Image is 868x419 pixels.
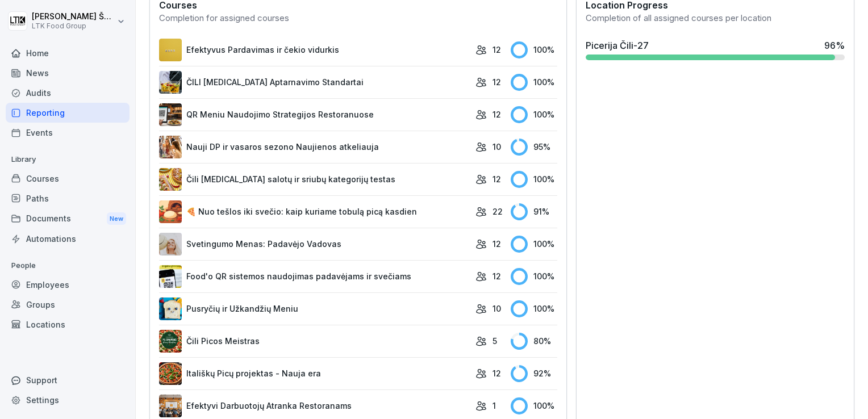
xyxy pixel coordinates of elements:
a: Čili [MEDICAL_DATA] salotų ir sriubų kategorijų testas [159,168,470,191]
img: fm2xlnd4abxcjct7hdb1279s.png [159,200,182,223]
a: Courses [6,169,130,188]
div: 92 % [511,365,557,382]
div: 100 % [511,171,557,188]
p: Library [6,150,130,169]
a: Pusryčių ir Užkandžių Meniu [159,298,470,320]
div: Completion for assigned courses [159,12,557,25]
a: Locations [6,315,130,334]
div: 95 % [511,139,557,156]
p: People [6,257,130,275]
p: 12 [493,108,501,120]
div: 100 % [511,236,557,253]
a: Nauji DP ir vasaros sezono Naujienos atkeliauja [159,136,470,158]
p: 1 [493,400,496,412]
a: Settings [6,390,130,410]
p: 10 [493,303,501,315]
a: Picerija Čili-2796% [581,34,849,65]
a: 🍕 Nuo tešlos iki svečio: kaip kuriame tobulą picą kasdien [159,200,470,223]
a: Reporting [6,103,130,123]
img: zldzehtp7ktap1mwmoqmhhoz.png [159,103,182,126]
a: Efektyvus Pardavimas ir čekio vidurkis [159,39,470,61]
div: 100 % [511,74,557,91]
p: 12 [493,44,501,56]
a: Groups [6,295,130,315]
p: 10 [493,141,501,153]
a: Itališkų Picų projektas - Nauja era [159,362,470,385]
a: Food'o QR sistemos naudojimas padavėjams ir svečiams [159,265,470,288]
a: Home [6,43,130,63]
p: 12 [493,270,501,282]
a: ČILI [MEDICAL_DATA] Aptarnavimo Standartai [159,71,470,94]
img: vnq8o9l4lxrvjwsmlxb2om7q.png [159,362,182,385]
div: 91 % [511,203,557,220]
div: Documents [6,208,130,229]
div: Support [6,370,130,390]
img: dej6gjdqwpq2b0keal1yif6b.png [159,71,182,94]
a: Automations [6,229,130,249]
div: 100 % [511,106,557,123]
p: 22 [493,206,503,217]
img: cj2ypqr3rpc0mzs6rxd4ezt5.png [159,395,182,417]
img: ezydrv8ercmjbqoq1b2vv00y.png [159,265,182,288]
div: 96 % [824,39,845,52]
a: Audits [6,83,130,103]
p: 12 [493,173,501,185]
div: Picerija Čili-27 [586,39,649,52]
p: [PERSON_NAME] Šablinskienė [32,12,115,22]
a: Svetingumo Menas: Padavėjo Vadovas [159,233,470,255]
p: 5 [493,335,497,347]
div: 80 % [511,333,557,350]
div: 100 % [511,41,557,58]
p: 12 [493,76,501,88]
img: i32ivo17vr8ipzoc40eewowb.png [159,39,182,61]
p: 12 [493,238,501,250]
img: yo7qqi3zq6jvcu476py35rt8.png [159,330,182,353]
a: Paths [6,188,130,208]
div: New [107,212,126,225]
p: LTK Food Group [32,22,115,30]
div: 100 % [511,268,557,285]
img: r6wzbpj60dgtzxj6tcfj9nqf.png [159,168,182,191]
img: pe4agwvl0z5rluhodf6xscve.png [159,298,182,320]
a: Čili Picos Meistras [159,330,470,353]
a: Efektyvi Darbuotojų Atranka Restoranams [159,395,470,417]
p: 12 [493,367,501,379]
a: QR Meniu Naudojimo Strategijos Restoranuose [159,103,470,126]
a: News [6,63,130,83]
div: 100 % [511,300,557,317]
img: u49ee7h6de0efkuueawfgupt.png [159,136,182,158]
div: Completion of all assigned courses per location [586,12,845,25]
div: 100 % [511,397,557,414]
a: Events [6,123,130,143]
a: DocumentsNew [6,208,130,229]
a: Employees [6,275,130,295]
img: wnpqesb0ja9fwoknan9m59ep.png [159,233,182,255]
